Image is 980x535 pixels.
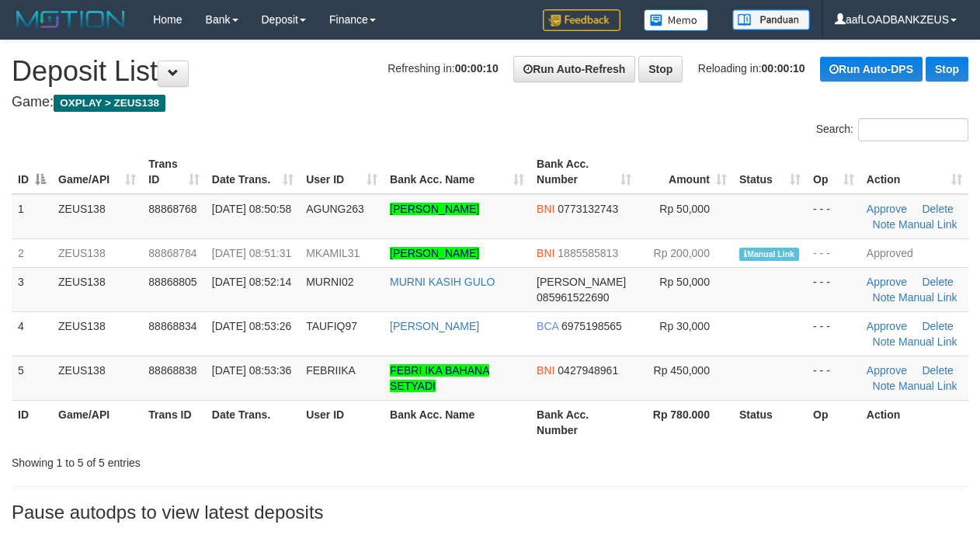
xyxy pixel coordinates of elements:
td: - - - [807,356,860,400]
a: Run Auto-Refresh [513,56,635,82]
a: MURNI KASIH GULO [390,276,495,288]
a: Manual Link [898,335,957,348]
th: Date Trans. [206,400,300,444]
span: BNI [537,364,554,377]
span: 88868834 [148,320,196,332]
span: Rp 50,000 [659,203,710,215]
span: Copy 1885585813 to clipboard [558,247,618,259]
a: Delete [922,320,953,332]
span: Refreshing in: [387,62,498,75]
th: Status: activate to sort column ascending [733,150,807,194]
th: Trans ID [142,400,206,444]
td: 5 [12,356,52,400]
a: [PERSON_NAME] [390,203,479,215]
a: FEBRI IKA BAHANA SETYADI [390,364,489,392]
span: [PERSON_NAME] [537,276,626,288]
strong: 00:00:10 [455,62,499,75]
a: [PERSON_NAME] [390,320,479,332]
th: Date Trans.: activate to sort column ascending [206,150,300,194]
th: Game/API [52,400,142,444]
span: Copy 6975198565 to clipboard [561,320,622,332]
strong: 00:00:10 [762,62,805,75]
span: BCA [537,320,558,332]
span: 88868768 [148,203,196,215]
span: 88868784 [148,247,196,259]
th: Status [733,400,807,444]
td: 4 [12,311,52,356]
span: [DATE] 08:52:14 [212,276,291,288]
th: Bank Acc. Number: activate to sort column ascending [530,150,638,194]
span: BNI [537,247,554,259]
span: OXPLAY > ZEUS138 [54,95,165,112]
th: Bank Acc. Number [530,400,638,444]
span: Copy 0773132743 to clipboard [558,203,618,215]
th: Op [807,400,860,444]
span: [DATE] 08:53:26 [212,320,291,332]
a: Delete [922,276,953,288]
span: Rp 50,000 [659,276,710,288]
a: Delete [922,364,953,377]
img: Feedback.jpg [543,9,620,31]
span: [DATE] 08:53:36 [212,364,291,377]
a: Note [873,335,896,348]
a: [PERSON_NAME] [390,247,479,259]
a: Approve [867,276,907,288]
span: Copy 0427948961 to clipboard [558,364,618,377]
h3: Pause autodps to view latest deposits [12,502,968,523]
th: ID [12,400,52,444]
label: Search: [816,118,968,141]
a: Manual Link [898,380,957,392]
span: Manually Linked [739,248,799,261]
th: Bank Acc. Name [384,400,530,444]
h4: Game: [12,95,968,110]
span: Reloading in: [698,62,805,75]
span: Rp 200,000 [654,247,710,259]
td: - - - [807,194,860,239]
a: Stop [638,56,683,82]
th: Bank Acc. Name: activate to sort column ascending [384,150,530,194]
th: Op: activate to sort column ascending [807,150,860,194]
th: Amount: activate to sort column ascending [638,150,733,194]
h1: Deposit List [12,56,968,87]
a: Manual Link [898,218,957,231]
a: Approve [867,364,907,377]
span: AGUNG263 [306,203,364,215]
a: Delete [922,203,953,215]
td: ZEUS138 [52,267,142,311]
td: 1 [12,194,52,239]
a: Note [873,291,896,304]
span: 88868838 [148,364,196,377]
td: - - - [807,311,860,356]
span: MURNI02 [306,276,353,288]
th: Trans ID: activate to sort column ascending [142,150,206,194]
span: Rp 450,000 [654,364,710,377]
th: Game/API: activate to sort column ascending [52,150,142,194]
span: Rp 30,000 [659,320,710,332]
a: Approve [867,320,907,332]
td: ZEUS138 [52,238,142,267]
span: [DATE] 08:51:31 [212,247,291,259]
td: - - - [807,238,860,267]
th: User ID [300,400,384,444]
a: Approve [867,203,907,215]
span: Copy 085961522690 to clipboard [537,291,609,304]
td: ZEUS138 [52,311,142,356]
th: Rp 780.000 [638,400,733,444]
td: ZEUS138 [52,194,142,239]
td: - - - [807,267,860,311]
span: [DATE] 08:50:58 [212,203,291,215]
span: 88868805 [148,276,196,288]
span: MKAMIL31 [306,247,360,259]
img: MOTION_logo.png [12,8,130,31]
th: ID: activate to sort column descending [12,150,52,194]
img: panduan.png [732,9,810,30]
td: 3 [12,267,52,311]
div: Showing 1 to 5 of 5 entries [12,449,397,471]
a: Stop [926,57,968,82]
input: Search: [858,118,968,141]
a: Manual Link [898,291,957,304]
span: BNI [537,203,554,215]
th: User ID: activate to sort column ascending [300,150,384,194]
td: Approved [860,238,968,267]
td: 2 [12,238,52,267]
